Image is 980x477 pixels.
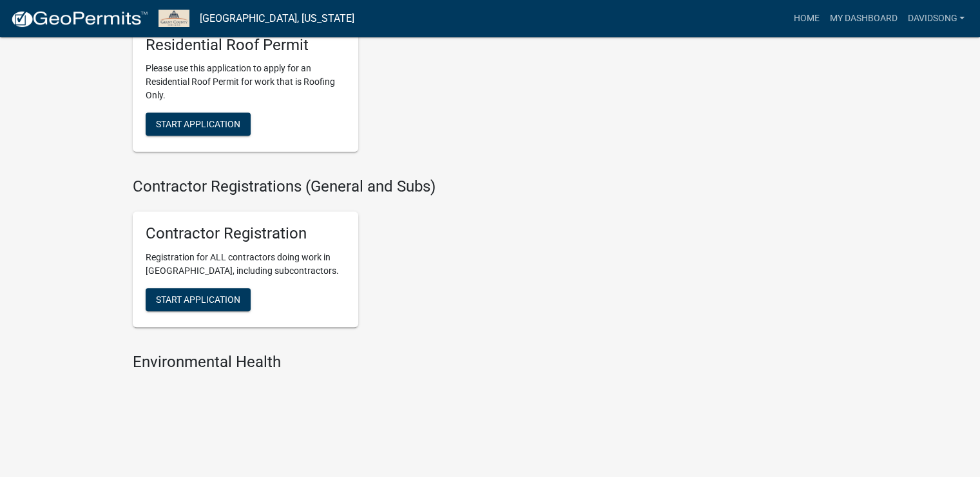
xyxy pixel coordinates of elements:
a: My Dashboard [824,6,902,31]
span: Start Application [156,119,240,129]
a: [GEOGRAPHIC_DATA], [US_STATE] [200,8,354,30]
button: Start Application [146,113,251,136]
button: Start Application [146,288,251,311]
h5: Residential Roof Permit [146,36,345,55]
h5: Contractor Registration [146,224,345,243]
span: Start Application [156,294,240,305]
h4: Environmental Health [133,353,603,372]
a: Home [788,6,824,31]
h4: Contractor Registrations (General and Subs) [133,177,603,196]
a: davidsong [902,6,970,31]
p: Please use this application to apply for an Residential Roof Permit for work that is Roofing Only. [146,62,345,102]
img: Grant County, Indiana [159,10,189,27]
p: Registration for ALL contractors doing work in [GEOGRAPHIC_DATA], including subcontractors. [146,251,345,278]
